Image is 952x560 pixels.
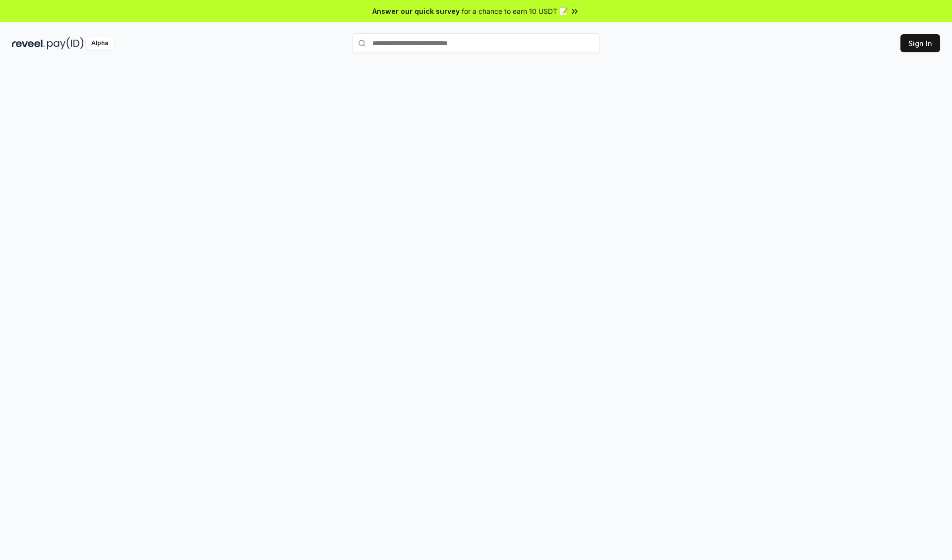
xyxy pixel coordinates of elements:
span: Answer our quick survey [372,6,460,16]
img: reveel_dark [12,37,45,50]
img: pay_id [47,37,84,50]
span: for a chance to earn 10 USDT 📝 [462,6,568,16]
div: Alpha [86,37,114,50]
button: Sign In [900,34,940,52]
